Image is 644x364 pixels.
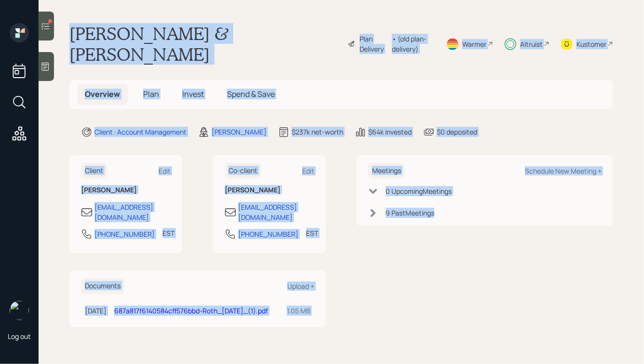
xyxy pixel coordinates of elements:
[302,166,314,175] div: Edit
[520,39,543,49] div: Altruist
[162,228,174,238] div: EST
[287,306,310,316] div: 1.05 MB
[10,301,29,320] img: hunter_neumayer.jpg
[81,278,124,294] h6: Documents
[81,163,107,179] h6: Client
[238,202,314,222] div: [EMAIL_ADDRESS][DOMAIN_NAME]
[227,89,275,99] span: Spend & Save
[8,332,31,341] div: Log out
[69,23,340,65] h1: [PERSON_NAME] & [PERSON_NAME]
[360,34,387,54] div: Plan Delivery
[159,166,171,175] div: Edit
[94,202,171,222] div: [EMAIL_ADDRESS][DOMAIN_NAME]
[225,186,314,194] h6: [PERSON_NAME]
[462,39,486,49] div: Warmer
[577,39,606,49] div: Kustomer
[386,208,434,218] div: 9 Past Meeting s
[81,186,171,194] h6: [PERSON_NAME]
[225,163,261,179] h6: Co-client
[85,306,107,316] div: [DATE]
[238,229,298,239] div: [PHONE_NUMBER]
[143,89,159,99] span: Plan
[525,166,602,175] div: Schedule New Meeting +
[114,306,268,315] a: 687a817f6140584cff576bbd-Roth_[DATE]_(1).pdf
[182,89,204,99] span: Invest
[386,186,452,196] div: 0 Upcoming Meeting s
[94,229,155,239] div: [PHONE_NUMBER]
[437,127,477,137] div: $0 deposited
[287,282,314,291] div: Upload +
[306,228,318,238] div: EST
[392,34,434,54] div: • (old plan-delivery)
[212,127,267,137] div: [PERSON_NAME]
[368,127,412,137] div: $64k invested
[94,127,187,137] div: Client · Account Management
[85,89,120,99] span: Overview
[368,163,405,179] h6: Meetings
[292,127,343,137] div: $237k net-worth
